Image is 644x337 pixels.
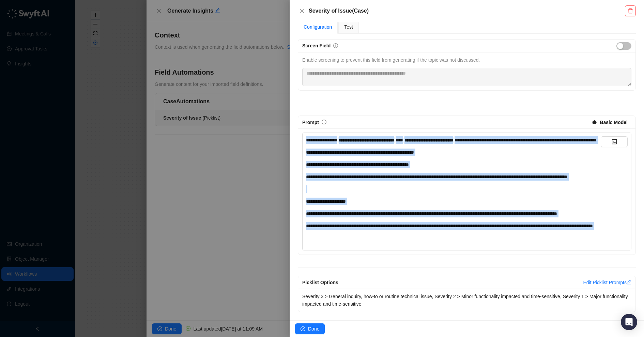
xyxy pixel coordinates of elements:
a: info-circle [333,43,338,48]
strong: Basic Model [600,120,628,125]
span: delete [628,8,633,14]
span: Severity 3 > General inquiry, how-to or routine technical issue, Severity 2 > Minor functionality... [302,294,628,307]
div: Configuration [304,23,332,31]
span: Test [344,24,353,30]
a: Edit Picklist Prompts [583,280,631,285]
span: edit [627,280,631,285]
span: Screen Field [302,43,331,48]
button: Close [298,7,306,15]
button: Done [295,323,325,334]
span: info-circle [322,120,326,124]
a: info-circle [322,120,326,125]
span: code [612,139,617,144]
h5: Severity of Issue ( Case ) [309,7,625,15]
span: info-circle [333,43,338,48]
div: Open Intercom Messenger [621,314,637,330]
span: close [299,8,305,14]
div: Picklist Options [302,279,583,286]
span: check-circle [301,326,305,331]
span: Enable screening to prevent this field from generating if the topic was not discussed. [302,57,480,63]
span: Done [308,325,319,333]
span: Prompt [302,120,319,125]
